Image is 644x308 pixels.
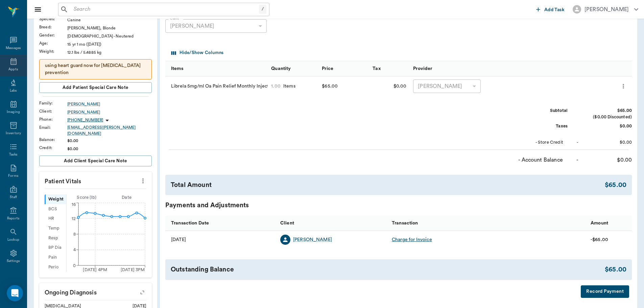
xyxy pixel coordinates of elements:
[165,200,632,210] div: Payments and Adjustments
[392,236,432,243] div: Charge for Invoice
[67,124,152,137] a: [EMAIL_ADDRESS][PERSON_NAME][DOMAIN_NAME]
[280,214,294,233] div: Client
[165,61,268,76] div: Items
[39,40,67,46] div: Age :
[39,32,67,38] div: Gender :
[67,101,152,107] div: [PERSON_NAME]
[271,59,291,78] div: Quantity
[591,236,608,243] div: -$65.00
[63,84,128,91] span: Add patient Special Care Note
[293,236,332,243] a: [PERSON_NAME]
[7,216,20,221] div: Reports
[45,62,146,76] p: using heart guard now for [MEDICAL_DATA] prevention
[585,5,629,14] div: [PERSON_NAME]
[413,59,432,78] div: Provider
[591,214,608,233] div: Amount
[45,243,66,253] div: BP Dia
[581,114,632,120] div: ($0.00 Discounted)
[67,33,152,39] div: [DEMOGRAPHIC_DATA] - Neutered
[45,194,66,204] div: Weight
[277,216,388,231] div: Client
[581,156,632,164] div: $0.00
[517,108,568,114] div: Subtotal
[67,17,152,23] div: Canine
[7,237,19,242] div: Lookup
[39,108,67,114] div: Client :
[72,216,76,220] tspan: 12
[138,175,148,187] button: more
[39,124,67,131] div: Email :
[171,214,209,233] div: Transaction Date
[500,216,612,231] div: Amount
[45,233,66,243] div: Resp
[567,3,644,16] button: [PERSON_NAME]
[67,49,152,55] div: 12.1 lbs / 5.4885 kg
[605,265,626,275] div: $65.00
[73,232,76,236] tspan: 8
[268,61,318,76] div: Quantity
[10,88,17,93] div: Labs
[165,76,268,97] div: Librela 5mg/ml Oa Pain Relief Monthly Injection
[388,216,500,231] div: Transaction
[67,146,152,152] div: $0.00
[67,194,107,201] div: Score ( lb )
[581,285,629,298] button: Record Payment
[517,123,568,129] div: Taxes
[39,156,152,166] button: Add client Special Care Note
[165,216,277,231] div: Transaction Date
[581,108,632,114] div: $65.00
[369,76,410,97] div: $0.00
[618,80,628,92] button: more
[39,145,67,151] div: Credit :
[72,203,76,207] tspan: 16
[67,117,103,123] p: [PHONE_NUMBER]
[39,100,67,106] div: Family :
[165,19,267,33] div: [PERSON_NAME]
[67,138,152,144] div: $0.00
[45,262,66,272] div: Perio
[392,214,418,233] div: Transaction
[9,152,18,157] div: Tasks
[170,48,225,58] button: Select columns
[39,137,67,143] div: Balance :
[410,61,512,76] div: Provider
[369,61,410,76] div: Tax
[45,223,66,233] div: Temp
[83,268,107,272] tspan: [DATE] 4PM
[7,110,20,115] div: Imaging
[39,16,67,22] div: Species :
[73,263,76,267] tspan: 0
[271,83,281,90] div: 1.00
[67,25,152,31] div: [PERSON_NAME], Blonde
[39,172,152,189] p: Patient Vitals
[577,139,578,146] div: -
[322,81,338,91] div: $65.00
[121,268,145,272] tspan: [DATE] 3PM
[7,285,23,301] div: Open Intercom Messenger
[6,131,21,136] div: Inventory
[6,46,21,51] div: Messages
[373,59,380,78] div: Tax
[73,248,76,252] tspan: 4
[413,79,481,93] div: [PERSON_NAME]
[67,109,152,115] a: [PERSON_NAME]
[39,24,67,30] div: Breed :
[281,83,295,90] div: Items
[533,3,567,16] button: Add Task
[318,61,369,76] div: Price
[512,156,563,164] div: - Account Balance
[71,5,259,14] input: Search
[171,180,605,190] div: Total Amount
[171,59,183,78] div: Items
[39,283,152,300] p: Ongoing diagnosis
[259,5,266,14] div: /
[39,116,67,122] div: Phone :
[605,180,626,190] div: $65.00
[106,194,147,201] div: Date
[45,214,66,224] div: HR
[45,253,66,262] div: Pain
[170,16,179,21] label: Client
